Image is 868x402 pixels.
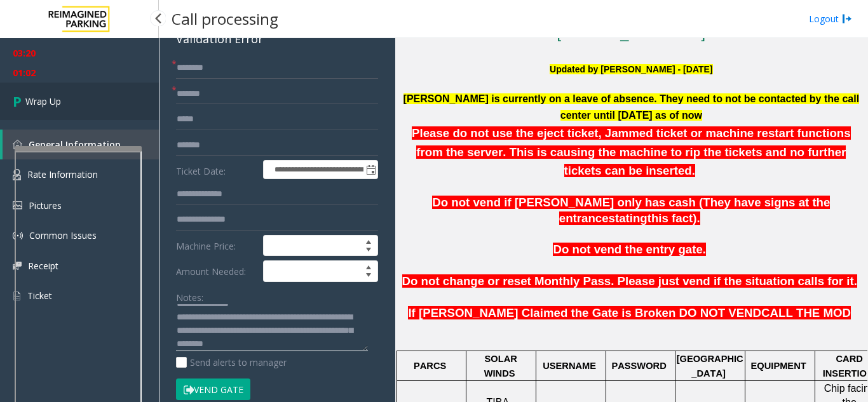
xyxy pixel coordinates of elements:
[484,354,517,378] span: SOLAR WINDS
[414,361,446,371] span: PARCS
[25,95,61,108] span: Wrap Up
[29,138,121,151] span: General Information
[751,361,806,371] span: EQUIPMENT
[173,260,260,282] label: Amount Needed:
[609,211,648,225] span: stating
[412,126,851,178] b: Please do not use the eject ticket, Jammed ticket or machine restart functions from the server. T...
[13,201,22,210] img: 'icon'
[403,93,860,121] font: [PERSON_NAME] is currently on a leave of absence. They need to not be contacted by the call cente...
[842,12,852,25] img: logout
[809,12,852,25] a: Logout
[363,161,377,178] span: Toggle popup
[13,140,22,149] img: 'icon'
[761,306,851,319] span: CALL THE MOD
[165,3,285,34] h3: Call processing
[557,25,706,41] a: [STREET_ADDRESS]
[360,246,377,256] span: Decrease value
[13,262,22,270] img: 'icon'
[3,130,159,159] a: General Information
[543,361,596,371] span: USERNAME
[553,243,705,256] span: Do not vend the entry gate.
[360,236,377,246] span: Increase value
[13,169,21,180] img: 'icon'
[677,354,743,378] span: [GEOGRAPHIC_DATA]
[176,286,203,304] label: Notes:
[432,196,830,225] span: Do not vend if [PERSON_NAME] only has cash (They have signs at the entrance
[13,231,23,241] img: 'icon'
[176,356,287,369] label: Send alerts to manager
[648,211,693,225] span: this fact
[176,30,378,48] div: Validation Error
[173,235,260,257] label: Machine Price:
[693,211,700,225] span: ).
[408,306,761,319] span: If [PERSON_NAME] Claimed the Gate is Broken DO NOT VEND
[402,274,857,288] span: Do not change or reset Monthly Pass. Please just vend if the situation calls for it.
[13,290,21,302] img: 'icon'
[360,271,377,281] span: Decrease value
[360,261,377,271] span: Increase value
[173,160,260,179] label: Ticket Date:
[550,64,712,74] font: Updated by [PERSON_NAME] - [DATE]
[176,379,250,400] button: Vend Gate
[611,361,666,371] span: PASSWORD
